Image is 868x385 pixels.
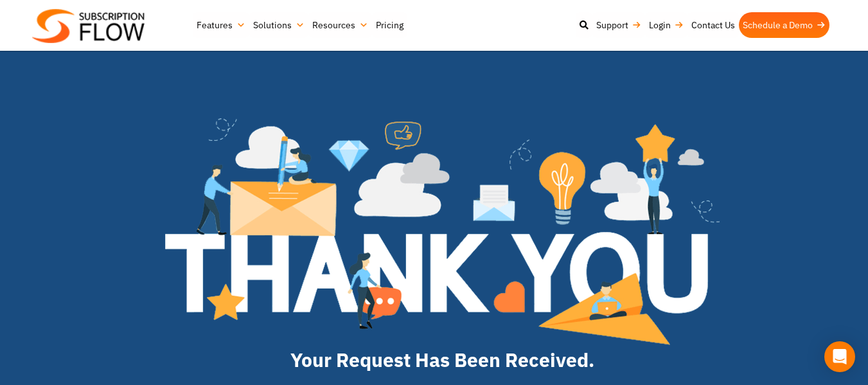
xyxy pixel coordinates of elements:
a: Schedule a Demo [739,12,829,38]
img: implementation4 [165,118,720,345]
a: Login [645,12,687,38]
a: Solutions [249,12,308,38]
a: Resources [308,12,372,38]
a: Support [592,12,645,38]
strong: Your Request Has Been Received. [290,347,594,372]
img: Subscriptionflow [32,9,145,43]
a: Features [193,12,249,38]
a: Pricing [372,12,407,38]
div: Open Intercom Messenger [824,341,855,372]
a: Contact Us [687,12,739,38]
